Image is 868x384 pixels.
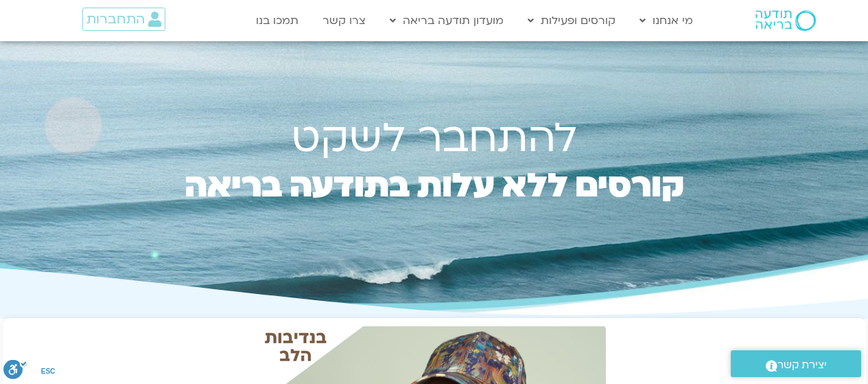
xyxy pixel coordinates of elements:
[633,8,700,34] a: מי אנחנו
[316,8,373,34] a: צרו קשר
[731,350,861,377] a: יצירת קשר
[249,8,305,34] a: תמכו בנו
[156,171,713,233] h2: קורסים ללא עלות בתודעה בריאה
[521,8,622,34] a: קורסים ופעילות
[755,10,816,31] img: תודעה בריאה
[777,356,827,374] span: יצירת קשר
[82,8,165,31] a: התחברות
[156,120,713,157] h1: להתחבר לשקט
[383,8,511,34] a: מועדון תודעה בריאה
[86,12,145,27] span: התחברות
